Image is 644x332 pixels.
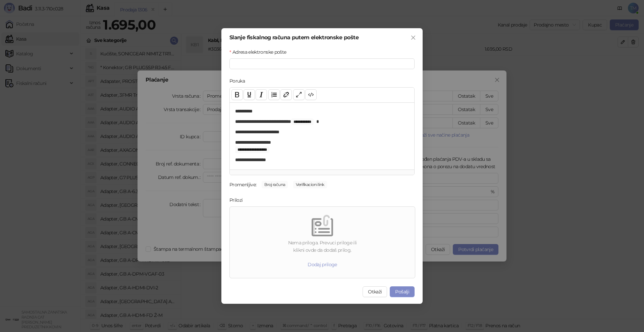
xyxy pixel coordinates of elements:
[305,89,317,100] button: Code view
[229,48,290,56] label: Adresa elektronske pošte
[312,215,333,236] img: empty
[408,35,419,40] span: Zatvori
[262,181,288,188] span: Broj računa
[411,35,416,40] span: close
[229,196,247,204] label: Prilozi
[232,239,412,254] div: Nema priloga. Prevuci priloge ili klikni ovde da dodaš prilog.
[229,35,415,40] div: Slanje fiskalnog računa putem elektronske pošte
[390,286,415,297] button: Pošalji
[229,181,256,188] div: Promenljive:
[280,89,292,100] button: Link
[363,286,387,297] button: Otkaži
[293,89,305,100] button: Full screen
[244,89,255,100] button: Underline
[268,89,280,100] button: List
[232,209,412,275] span: emptyNema priloga. Prevuci priloge iliklikni ovde da dodaš prilog.Dodaj priloge
[229,77,249,85] label: Poruka
[408,32,419,43] button: Close
[229,58,415,69] input: Adresa elektronske pošte
[293,181,327,188] span: Verifikacioni link
[302,259,342,270] button: Dodaj priloge
[231,89,243,100] button: Bold
[256,89,267,100] button: Italic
